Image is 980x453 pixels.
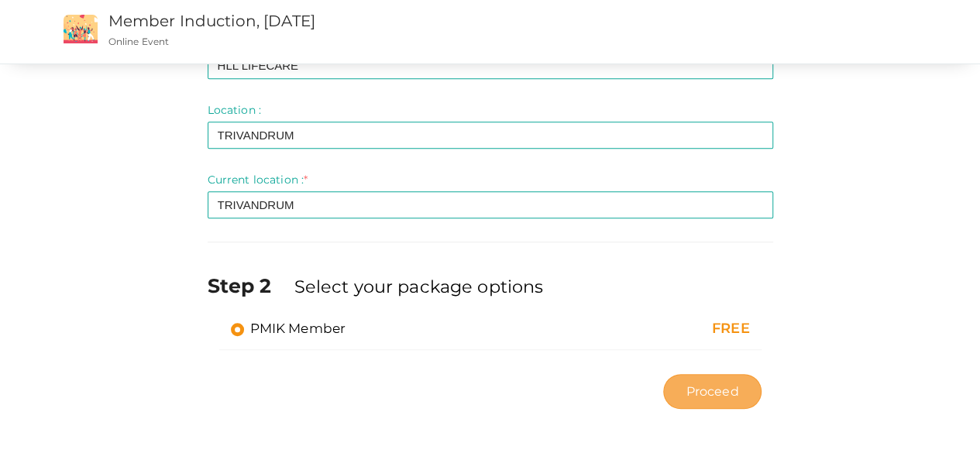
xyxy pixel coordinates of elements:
[596,319,749,339] div: FREE
[231,319,346,338] label: PMIK Member
[294,274,543,299] label: Select your package options
[663,374,761,409] button: Proceed
[64,15,98,43] img: event2.png
[208,172,308,187] label: Current location :
[108,35,599,48] p: Online Event
[208,272,291,300] label: Step 2
[208,102,261,118] label: Location :
[686,383,738,400] span: Proceed
[108,12,315,30] a: Member Induction, [DATE]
